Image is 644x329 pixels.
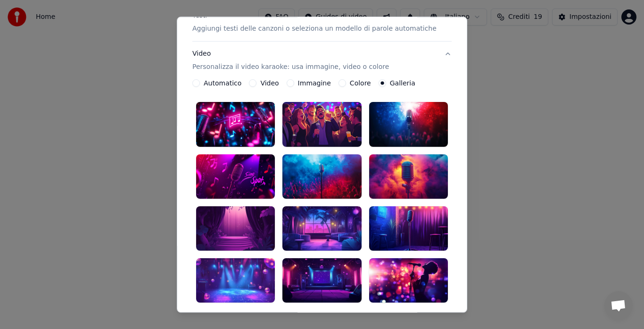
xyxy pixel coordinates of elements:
[350,80,371,87] label: Colore
[298,80,331,87] label: Immagine
[260,80,279,87] label: Video
[192,11,207,21] div: Testi
[204,80,241,87] label: Automatico
[390,80,415,87] label: Galleria
[192,42,452,80] button: VideoPersonalizza il video karaoke: usa immagine, video o colore
[192,63,389,72] p: Personalizza il video karaoke: usa immagine, video o colore
[192,25,437,34] p: Aggiungi testi delle canzoni o seleziona un modello di parole automatiche
[192,4,452,42] button: TestiAggiungi testi delle canzoni o seleziona un modello di parole automatiche
[192,50,389,72] div: Video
